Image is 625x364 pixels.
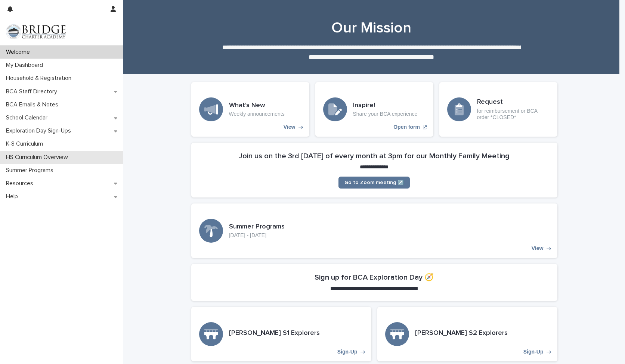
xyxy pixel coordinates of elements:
[377,307,557,361] a: Sign-Up
[229,111,285,117] p: Weekly announcements
[3,114,53,121] p: School Calendar
[315,273,434,282] h2: Sign up for BCA Exploration Day 🧭
[229,329,320,337] h3: [PERSON_NAME] S1 Explorers
[3,88,63,95] p: BCA Staff Directory
[353,111,418,117] p: Share your BCA experience
[229,102,285,110] h3: What's New
[191,203,557,258] a: View
[284,124,296,130] p: View
[6,24,66,39] img: V1C1m3IdTEidaUdm9Hs0
[188,19,554,37] h1: Our Mission
[191,307,371,361] a: Sign-Up
[3,193,24,200] p: Help
[3,127,77,134] p: Exploration Day Sign-Ups
[3,75,77,82] p: Household & Registration
[415,329,508,337] h3: [PERSON_NAME] S2 Explorers
[337,349,358,355] p: Sign-Up
[393,124,420,130] p: Open form
[3,180,39,187] p: Resources
[3,154,74,161] p: HS Curriculum Overview
[229,232,285,239] p: [DATE] - [DATE]
[3,140,49,147] p: K-8 Curriculum
[477,108,550,121] p: for reimbursement or BCA order *CLOSED*
[229,223,285,231] h3: Summer Programs
[3,101,64,108] p: BCA Emails & Notes
[191,82,309,137] a: View
[523,349,544,355] p: Sign-Up
[315,82,433,137] a: Open form
[353,102,418,110] h3: Inspire!
[477,98,550,106] h3: Request
[3,49,36,56] p: Welcome
[3,167,59,174] p: Summer Programs
[239,152,510,161] h2: Join us on the 3rd [DATE] of every month at 3pm for our Monthly Family Meeting
[344,180,404,185] span: Go to Zoom meeting ↗️
[338,177,410,189] a: Go to Zoom meeting ↗️
[3,62,49,69] p: My Dashboard
[532,245,544,252] p: View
